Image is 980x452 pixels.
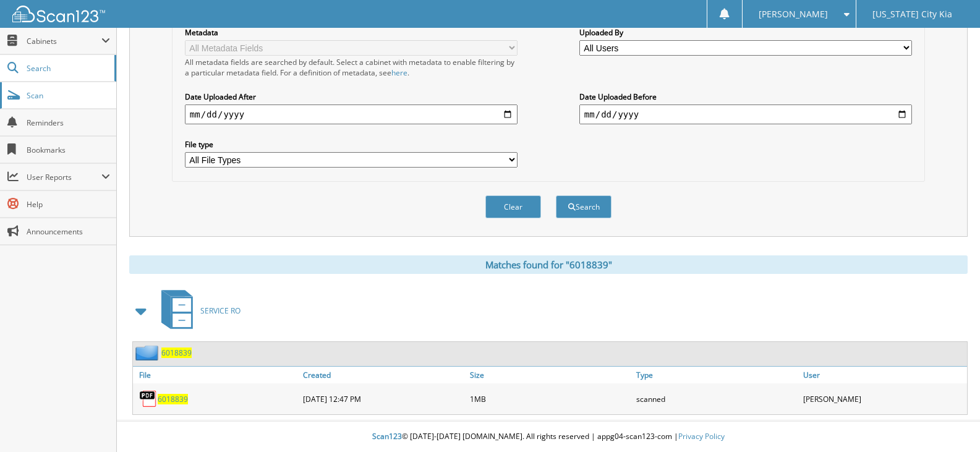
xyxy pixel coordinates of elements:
img: scan123-logo-white.svg [12,6,105,22]
label: Uploaded By [579,27,912,38]
a: here [391,67,407,78]
div: 1MB [467,386,634,411]
span: User Reports [27,172,101,182]
div: [DATE] 12:47 PM [300,386,467,411]
a: User [800,367,967,383]
span: Scan [27,90,110,101]
div: All metadata fields are searched by default. Select a cabinet with metadata to enable filtering b... [185,57,518,78]
img: folder2.png [135,345,161,360]
span: Cabinets [27,36,101,46]
span: Search [27,63,108,74]
a: Type [633,367,800,383]
iframe: Chat Widget [918,393,980,452]
a: Size [467,367,634,383]
span: SERVICE RO [200,305,241,316]
span: Bookmarks [27,145,110,155]
div: Matches found for "6018839" [129,255,968,274]
span: Reminders [27,117,110,128]
span: Help [27,199,110,210]
input: end [579,104,912,124]
div: scanned [633,386,800,411]
label: Date Uploaded After [185,92,518,102]
a: Created [300,367,467,383]
label: Date Uploaded Before [579,92,912,102]
img: PDF.png [139,390,158,408]
div: © [DATE]-[DATE] [DOMAIN_NAME]. All rights reserved | appg04-scan123-com | [117,422,980,452]
input: start [185,104,518,124]
a: Privacy Policy [678,431,725,441]
a: SERVICE RO [154,286,241,335]
a: File [133,367,300,383]
a: 6018839 [161,348,192,358]
button: Search [556,195,611,218]
a: 6018839 [158,394,188,404]
span: Scan123 [372,431,402,441]
label: File type [185,139,518,150]
button: Clear [485,195,541,218]
span: [PERSON_NAME] [759,11,828,18]
label: Metadata [185,27,518,38]
div: [PERSON_NAME] [800,386,967,411]
span: Announcements [27,226,110,237]
span: [US_STATE] City Kia [872,11,952,18]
